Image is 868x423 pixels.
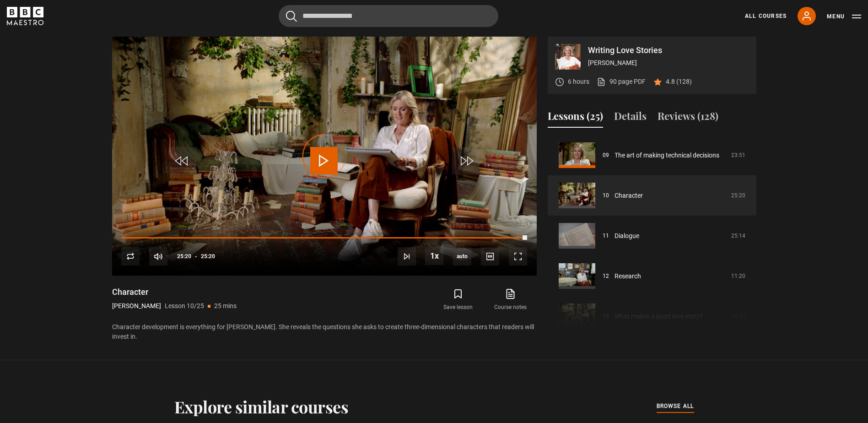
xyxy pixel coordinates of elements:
[615,271,641,281] a: Research
[121,237,527,239] div: Progress Bar
[615,231,639,241] a: Dialogue
[7,7,43,25] svg: BBC Maestro
[112,322,537,342] p: Character development is everything for [PERSON_NAME]. She reveals the questions she asks to crea...
[484,287,536,313] a: Course notes
[286,11,297,22] button: Submit the search query
[588,46,749,54] p: Writing Love Stories
[453,247,471,266] span: auto
[432,287,484,313] button: Save lesson
[177,248,191,265] span: 25:20
[568,77,589,87] p: 6 hours
[614,108,647,128] button: Details
[121,247,140,266] button: Replay
[615,191,643,201] a: Character
[165,301,204,311] p: Lesson 10/25
[195,253,197,260] span: -
[149,247,167,266] button: Mute
[657,401,694,411] span: browse all
[827,12,861,21] button: Toggle navigation
[657,401,694,412] a: browse all
[658,108,718,128] button: Reviews (128)
[509,247,527,266] button: Fullscreen
[481,247,499,266] button: Captions
[279,5,498,27] input: Search
[201,248,215,265] span: 25:20
[666,77,692,87] p: 4.8 (128)
[615,151,719,160] a: The art of making technical decisions
[112,37,537,276] video-js: Video Player
[548,108,603,128] button: Lessons (25)
[112,287,237,298] h1: Character
[425,247,443,265] button: Playback Rate
[588,58,749,68] p: [PERSON_NAME]
[453,247,471,266] div: Current quality: 1080p
[174,397,349,416] h2: Explore similar courses
[745,12,787,20] a: All Courses
[112,301,161,311] p: [PERSON_NAME]
[398,247,416,266] button: Next Lesson
[214,301,237,311] p: 25 mins
[597,77,646,87] a: 90 page PDF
